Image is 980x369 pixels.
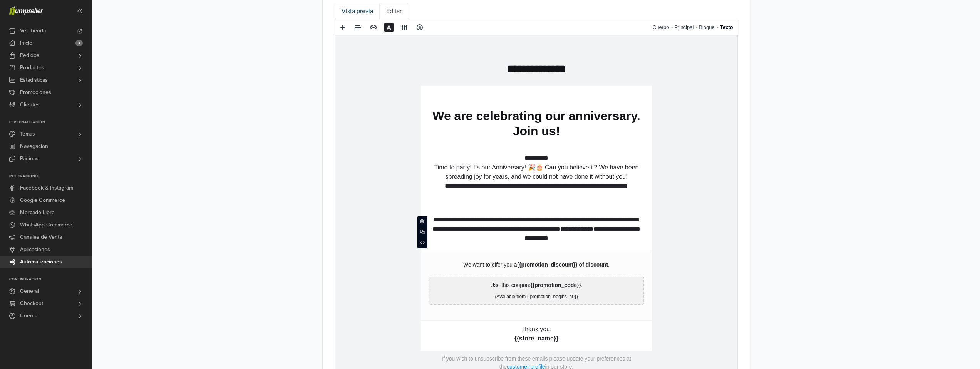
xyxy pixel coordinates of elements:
a: Vista previa [335,3,380,19]
a: customer profile [171,329,210,335]
span: Aplicaciones [20,243,50,256]
span: Facebook & Instagram [20,182,73,194]
strong: {{promotion_code}} [195,247,245,253]
span: Inicio [20,37,32,49]
span: Mercado Libre [20,206,55,219]
p: Configuración [9,277,92,282]
span: 7 [75,40,83,46]
span: General [20,285,39,297]
p: Integraciones [9,174,92,179]
p: We want to offer you a . [93,226,309,234]
span: Clientes [20,99,40,111]
p: Time to party! Its our Anniversary! 🎉🎂 Can you believe it? We have been spreading joy for years, ... [93,128,309,146]
strong: {{promotion_discount}} of discount [182,226,273,233]
p: Use this coupon: . [98,246,304,254]
a: Bloque [699,19,720,35]
a: Principal [674,19,699,35]
p: We are celebrating our anniversary. Join us! [93,74,309,103]
p: Thank you, [93,290,309,299]
span: Navegación [20,140,48,153]
span: Cuenta [20,310,37,322]
span: WhatsApp Commerce [20,219,72,231]
p: in our store. [210,329,238,335]
span: Google Commerce [20,194,65,206]
span: Productos [20,62,44,74]
span: Temas [20,128,35,140]
p: If you wish to unsubscribe from these emails please update your preferences at the [106,320,296,335]
span: Checkout [20,297,43,310]
strong: {{store_name}} [179,300,223,307]
p: (Available from {{promotion_begins_at}}) [98,258,304,265]
span: Automatizaciones [20,256,62,268]
a: Cuerpo [653,19,675,35]
span: Promociones [20,86,51,99]
img: jumpseller-logo-footer-grey.png [176,336,226,359]
span: Páginas [20,153,39,165]
a: Texto [720,19,733,35]
a: Editar [380,3,408,19]
span: Canales de Venta [20,231,62,243]
span: Estadísticas [20,74,48,86]
span: Pedidos [20,49,39,62]
p: Personalización [9,120,92,125]
span: Ver Tienda [20,25,46,37]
